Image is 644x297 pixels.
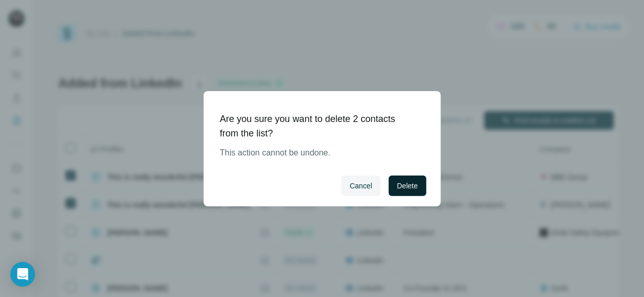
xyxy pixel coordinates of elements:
[389,176,426,196] button: Delete
[220,147,416,159] p: This action cannot be undone.
[220,112,416,141] h1: Are you sure you want to delete 2 contacts from the list?
[10,262,35,287] div: Open Intercom Messenger
[341,176,381,196] button: Cancel
[397,181,418,191] span: Delete
[350,181,372,191] span: Cancel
